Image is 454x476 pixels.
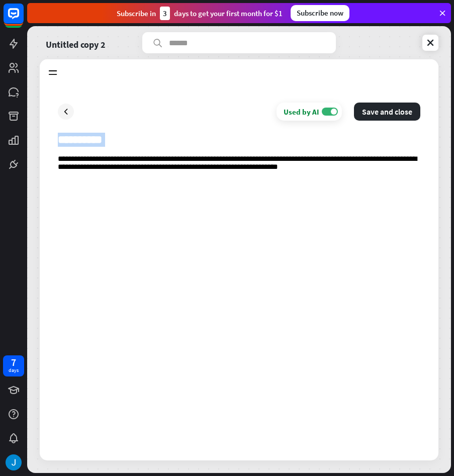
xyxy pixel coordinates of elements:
[117,7,283,20] div: Subscribe in days to get your first month for $1
[8,4,38,34] button: Open LiveChat chat widget
[11,358,16,367] div: 7
[291,5,349,21] div: Subscribe now
[9,367,19,374] div: days
[46,32,106,53] a: Untitled copy 2
[3,355,24,376] a: 7 days
[284,107,319,117] div: Used by AI
[354,103,420,121] button: Save and close
[160,7,170,20] div: 3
